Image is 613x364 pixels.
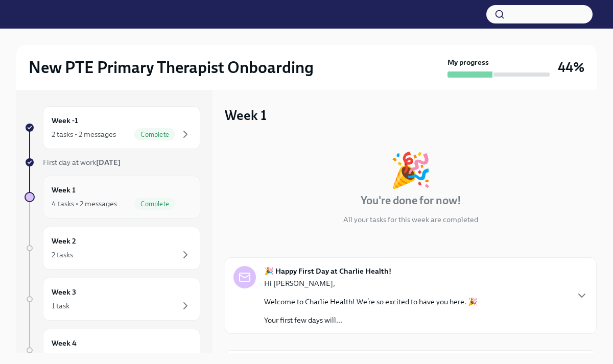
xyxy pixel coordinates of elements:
[43,158,121,167] span: First day at work
[25,157,200,167] a: First day at work[DATE]
[225,106,267,125] h3: Week 1
[558,58,584,77] h3: 44%
[96,158,121,167] strong: [DATE]
[52,286,76,298] h6: Week 3
[20,6,75,22] img: CharlieHealth
[25,176,200,219] a: Week 14 tasks • 2 messagesComplete
[264,297,478,307] p: Welcome to Charlie Health! We’re so excited to have you here. 🎉
[343,214,478,225] p: All your tasks for this week are completed
[52,184,76,196] h6: Week 1
[25,278,200,321] a: Week 31 task
[447,57,489,67] strong: My progress
[264,266,391,276] strong: 🎉 Happy First Day at Charlie Health!
[134,200,175,208] span: Complete
[52,250,73,260] div: 2 tasks
[264,315,478,325] p: Your first few days will...
[25,106,200,149] a: Week -12 tasks • 2 messagesComplete
[390,153,432,187] div: 🎉
[361,193,461,208] h4: You're done for now!
[52,115,78,126] h6: Week -1
[52,235,76,247] h6: Week 2
[52,199,117,209] div: 4 tasks • 2 messages
[25,227,200,270] a: Week 22 tasks
[52,129,116,139] div: 2 tasks • 2 messages
[52,301,69,311] div: 1 task
[52,352,69,362] div: 1 task
[134,131,175,138] span: Complete
[52,337,77,349] h6: Week 4
[264,278,478,288] p: Hi [PERSON_NAME],
[29,57,314,78] h2: New PTE Primary Therapist Onboarding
